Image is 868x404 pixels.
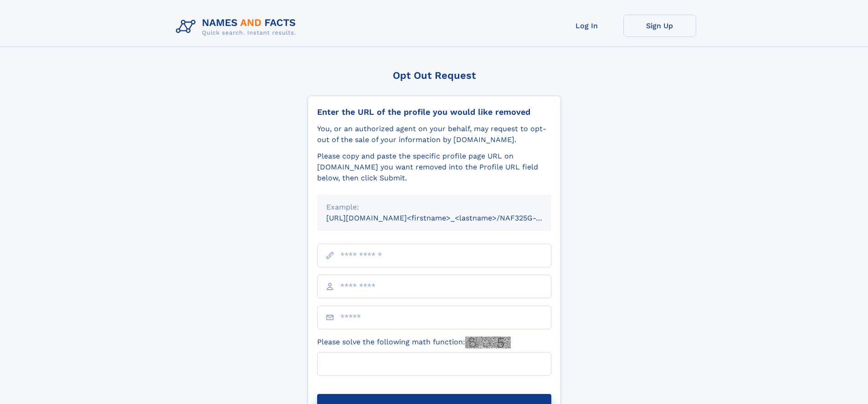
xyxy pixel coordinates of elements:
[172,15,303,39] img: Logo Names and Facts
[326,214,569,222] small: [URL][DOMAIN_NAME]<firstname>_<lastname>/NAF325G-xxxxxxxx
[308,70,561,81] div: Opt Out Request
[326,202,542,213] div: Example:
[317,123,551,145] div: You, or an authorized agent on your behalf, may request to opt-out of the sale of your informatio...
[317,337,511,348] label: Please solve the following math function:
[317,151,551,184] div: Please copy and paste the specific profile page URL on [DOMAIN_NAME] you want removed into the Pr...
[623,15,696,37] a: Sign Up
[550,15,623,37] a: Log In
[317,107,551,117] div: Enter the URL of the profile you would like removed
